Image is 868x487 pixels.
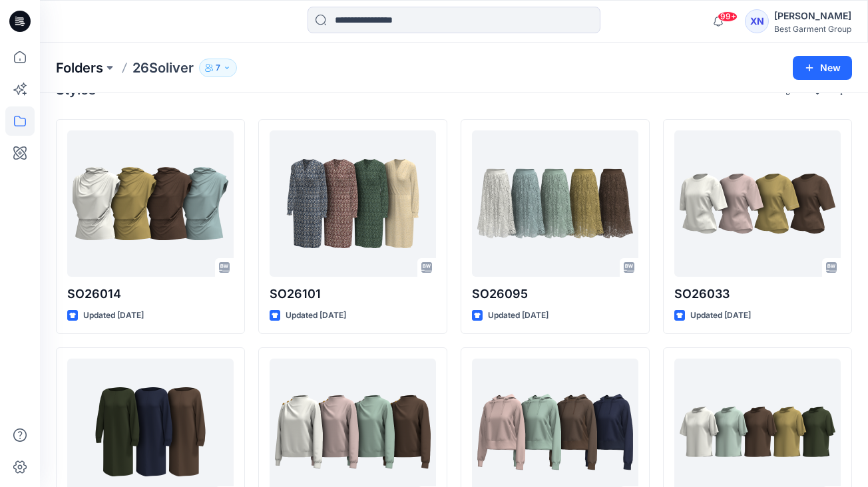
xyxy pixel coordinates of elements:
button: 7 [199,59,237,77]
div: Best Garment Group [774,24,851,34]
p: SO26033 [674,285,841,303]
a: SO26101 [270,130,436,277]
p: 26Soliver [132,59,194,77]
a: Folders [56,59,103,77]
span: 99+ [718,11,738,22]
p: Updated [DATE] [488,309,548,323]
div: [PERSON_NAME] [774,8,851,24]
p: SO26095 [472,285,638,303]
button: New [793,56,852,80]
p: SO26014 [67,285,234,303]
p: 7 [216,61,220,75]
a: SO26095 [472,130,638,277]
a: SO26033 [674,130,841,277]
p: Updated [DATE] [690,309,751,323]
p: SO26101 [270,285,436,303]
a: SO26014 [67,130,234,277]
p: Updated [DATE] [286,309,346,323]
div: XN [745,9,769,33]
p: Updated [DATE] [83,309,144,323]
